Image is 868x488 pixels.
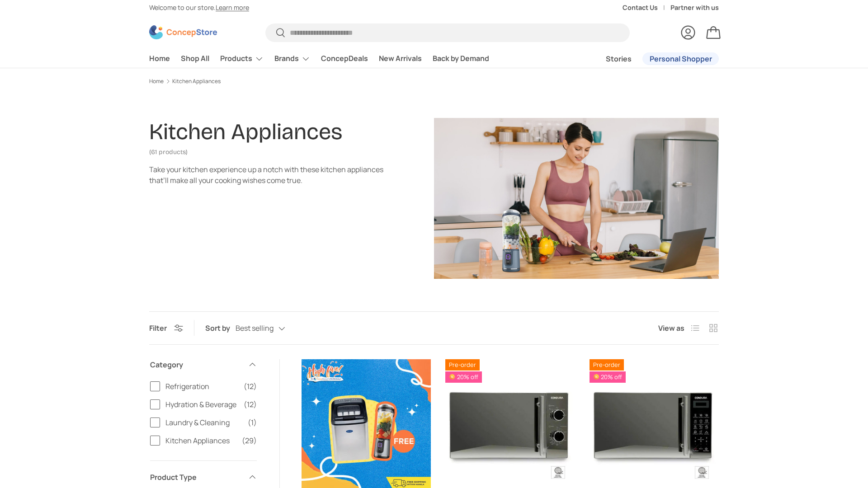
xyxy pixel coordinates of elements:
img: Kitchen Appliances [434,118,719,279]
span: Refrigeration [165,381,238,392]
summary: Products [215,50,269,68]
span: Hydration & Beverage [165,399,238,410]
span: 20% off [445,371,481,383]
a: Partner with us [670,3,719,13]
nav: Breadcrumbs [149,77,719,85]
a: Personal Shopper [642,52,719,65]
span: (12) [244,399,257,410]
a: Kitchen Appliances [172,79,221,84]
summary: Brands [269,50,316,68]
span: View as [658,323,684,333]
span: Product Type [150,472,242,483]
a: Home [149,79,164,84]
a: Learn more [216,3,249,12]
a: Home [149,50,170,67]
button: Best selling [236,320,303,336]
span: (12) [244,381,257,392]
span: Pre-order [445,359,480,371]
span: Best selling [236,324,274,333]
nav: Secondary [584,50,719,68]
span: Filter [149,323,167,333]
button: Filter [149,323,183,333]
a: Products [220,50,264,68]
span: 20% off [590,371,626,383]
span: Personal Shopper [650,55,712,62]
a: Contact Us [623,3,670,13]
nav: Primary [149,50,489,68]
span: (29) [242,435,257,446]
span: Category [150,359,242,370]
label: Sort by [205,323,236,333]
a: Stories [606,50,632,68]
p: Welcome to our store. [149,3,249,13]
summary: Category [150,348,257,381]
span: (1) [248,417,257,428]
a: Back by Demand [433,50,489,67]
a: New Arrivals [379,50,422,67]
span: Pre-order [590,359,624,371]
span: Laundry & Cleaning [165,417,242,428]
span: Kitchen Appliances [165,435,236,446]
a: Brands [274,50,310,68]
a: Shop All [181,50,209,67]
div: Take your kitchen experience up a notch with these kitchen appliances that’ll make all your cooki... [149,164,383,186]
img: ConcepStore [149,25,217,39]
span: (61 products) [149,148,188,156]
h1: Kitchen Appliances [149,118,342,145]
a: ConcepDeals [321,50,368,67]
